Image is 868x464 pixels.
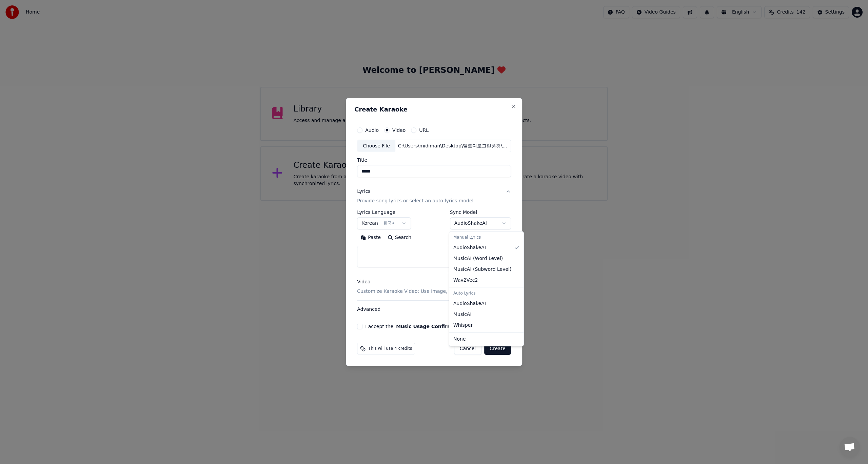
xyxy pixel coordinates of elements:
[451,233,522,242] div: Manual Lyrics
[453,266,511,273] span: MusicAI ( Subword Level )
[453,244,486,251] span: AudioShakeAI
[453,336,466,343] span: None
[453,322,473,329] span: Whisper
[453,255,503,262] span: MusicAI ( Word Level )
[451,289,522,298] div: Auto Lyrics
[453,311,472,318] span: MusicAI
[453,277,478,284] span: Wav2Vec2
[453,300,486,307] span: AudioShakeAI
